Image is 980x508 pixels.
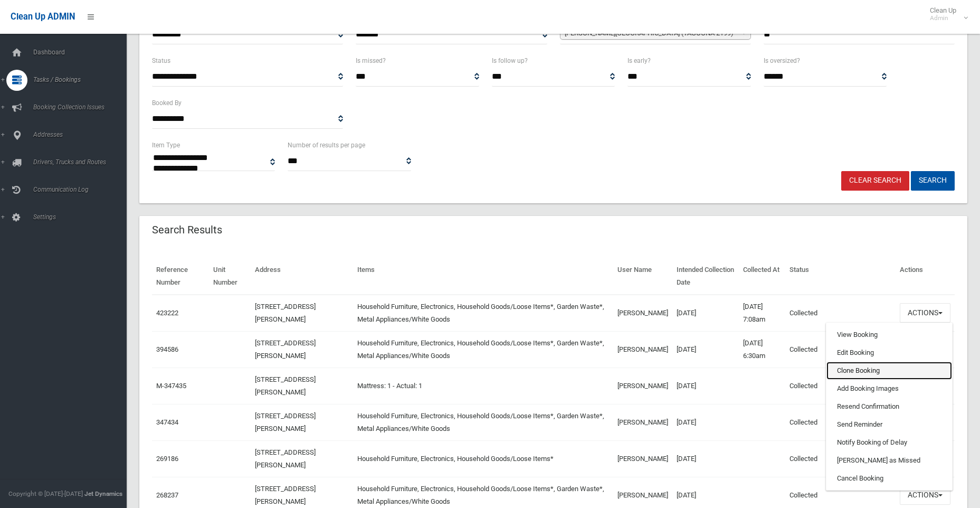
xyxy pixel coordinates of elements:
span: Drivers, Trucks and Routes [30,158,135,166]
a: M-347435 [156,382,186,390]
a: 268237 [156,491,178,499]
td: [PERSON_NAME] [613,404,672,440]
td: Collected [785,295,896,332]
label: Booked By [152,97,182,109]
td: [DATE] [672,368,739,404]
td: Collected [785,404,896,440]
small: Admin [930,14,956,22]
a: Clear Search [841,171,909,191]
a: [STREET_ADDRESS][PERSON_NAME] [255,339,316,360]
button: Search [911,171,955,191]
a: [STREET_ADDRESS][PERSON_NAME] [255,448,316,469]
span: Settings [30,213,135,221]
th: Intended Collection Date [672,258,739,295]
td: Collected [785,368,896,404]
label: Number of results per page [288,139,365,151]
span: Addresses [30,131,135,138]
label: Is follow up? [492,55,528,67]
a: Add Booking Images [826,380,952,398]
span: Copyright © [DATE]-[DATE] [8,490,83,497]
strong: Jet Dynamics [84,490,122,497]
a: 423222 [156,309,178,317]
header: Search Results [139,220,235,240]
td: Collected [785,331,896,368]
th: Address [251,258,353,295]
span: Clean Up ADMIN [11,12,75,22]
span: Communication Log [30,186,135,193]
th: Reference Number [152,258,209,295]
a: [STREET_ADDRESS][PERSON_NAME] [255,375,316,396]
td: Collected [785,440,896,477]
td: [DATE] [672,295,739,332]
a: Cancel Booking [826,469,952,487]
th: Items [353,258,613,295]
th: Status [785,258,896,295]
a: 347434 [156,418,178,426]
a: [STREET_ADDRESS][PERSON_NAME] [255,303,316,323]
a: Edit Booking [826,344,952,362]
td: [PERSON_NAME] [613,368,672,404]
a: Notify Booking of Delay [826,434,952,451]
span: Clean Up [925,6,967,22]
a: [STREET_ADDRESS][PERSON_NAME] [255,412,316,432]
td: [DATE] 6:30am [739,331,785,368]
a: Resend Confirmation [826,398,952,416]
a: [PERSON_NAME] as Missed [826,451,952,469]
a: [STREET_ADDRESS][PERSON_NAME] [255,485,316,505]
td: [PERSON_NAME] [613,295,672,332]
label: Item Type [152,139,180,151]
td: [DATE] [672,331,739,368]
td: Mattress: 1 - Actual: 1 [353,368,613,404]
a: 394586 [156,345,178,353]
label: Is early? [627,55,651,67]
span: Dashboard [30,49,135,56]
a: Send Reminder [826,416,952,434]
button: Actions [900,303,950,323]
label: Is missed? [356,55,386,67]
td: [DATE] [672,404,739,440]
td: [PERSON_NAME] [613,331,672,368]
th: Unit Number [209,258,251,295]
th: Actions [896,258,955,295]
th: Collected At [739,258,785,295]
label: Status [152,55,170,67]
a: Clone Booking [826,362,952,380]
td: Household Furniture, Electronics, Household Goods/Loose Items*, Garden Waste*, Metal Appliances/W... [353,404,613,440]
td: Household Furniture, Electronics, Household Goods/Loose Items* [353,440,613,477]
label: Is oversized? [764,55,800,67]
th: User Name [613,258,672,295]
a: View Booking [826,326,952,344]
span: Tasks / Bookings [30,76,135,83]
a: 269186 [156,455,178,463]
td: Household Furniture, Electronics, Household Goods/Loose Items*, Garden Waste*, Metal Appliances/W... [353,331,613,368]
td: [DATE] 7:08am [739,295,785,332]
button: Actions [900,485,950,505]
td: [DATE] [672,440,739,477]
td: Household Furniture, Electronics, Household Goods/Loose Items*, Garden Waste*, Metal Appliances/W... [353,295,613,332]
td: [PERSON_NAME] [613,440,672,477]
span: Booking Collection Issues [30,104,135,111]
